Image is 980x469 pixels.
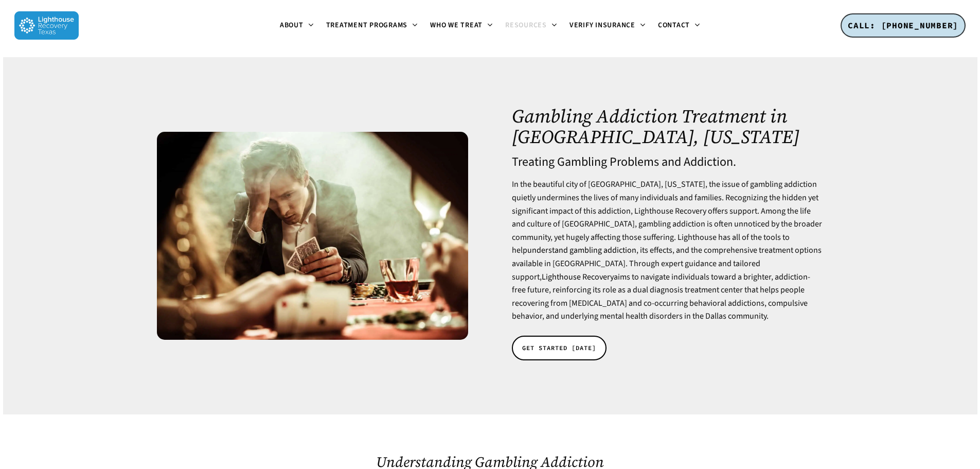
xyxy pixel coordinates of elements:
[522,343,596,353] span: GET STARTED [DATE]
[499,22,563,30] a: Resources
[14,11,79,40] img: Lighthouse Recovery Texas
[274,22,320,30] a: About
[841,13,966,38] a: CALL: [PHONE_NUMBER]
[512,179,822,256] span: In the beautiful city of [GEOGRAPHIC_DATA], [US_STATE], the issue of gambling addiction quietly u...
[569,20,635,30] span: Verify Insurance
[652,22,706,30] a: Contact
[512,336,607,360] a: GET STARTED [DATE]
[320,22,424,30] a: Treatment Programs
[512,155,823,169] h4: Treating Gambling Problems and Addiction.
[512,106,823,147] h1: Gambling Addiction Treatment in [GEOGRAPHIC_DATA], [US_STATE]
[658,20,690,30] span: Contact
[512,245,822,322] span: , its effects, and the comprehensive treatment options available in [GEOGRAPHIC_DATA]. Through ex...
[280,20,304,30] span: About
[326,20,408,30] span: Treatment Programs
[430,20,483,30] span: Who We Treat
[424,22,499,30] a: Who We Treat
[848,20,958,30] span: CALL: [PHONE_NUMBER]
[157,132,468,340] img: Gambling Addiction Treatment
[542,271,614,283] a: Lighthouse Recovery
[527,245,636,256] a: understand gambling addiction
[563,22,652,30] a: Verify Insurance
[505,20,547,30] span: Resources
